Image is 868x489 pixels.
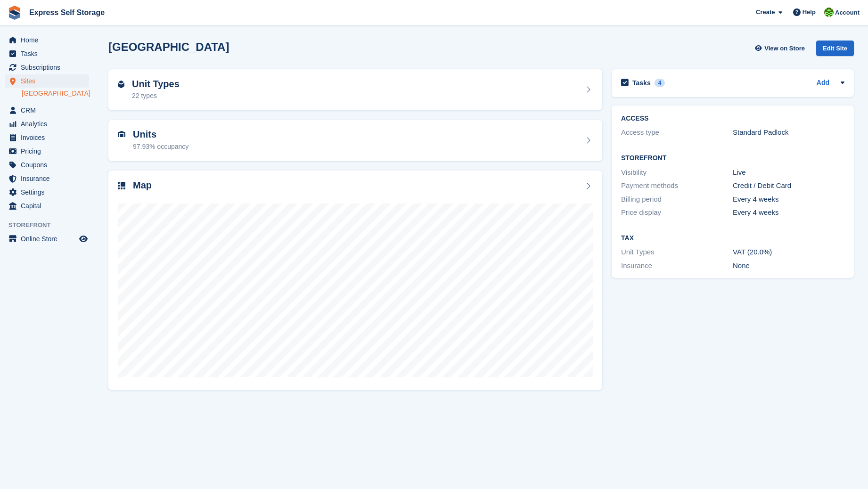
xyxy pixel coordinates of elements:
[25,5,108,20] a: Express Self Storage
[133,129,188,140] h2: Units
[133,180,152,191] h2: Map
[21,199,77,212] span: Capital
[816,41,854,56] div: Edit Site
[621,180,733,191] div: Payment methods
[78,233,89,244] a: Preview store
[118,182,125,189] img: map-icn-33ee37083ee616e46c38cad1a60f524a97daa1e2b2c8c0bc3eb3415660979fc1.svg
[621,207,733,218] div: Price display
[621,155,844,162] h2: Storefront
[21,145,77,158] span: Pricing
[5,61,89,74] a: menu
[108,171,602,391] a: Map
[816,41,854,60] a: Edit Site
[21,104,77,117] span: CRM
[817,78,829,89] a: Add
[5,158,89,171] a: menu
[8,220,94,230] span: Storefront
[621,194,733,205] div: Billing period
[5,74,89,88] a: menu
[108,120,602,161] a: Units 97.93% occupancy
[21,47,77,60] span: Tasks
[5,232,89,245] a: menu
[118,81,124,88] img: unit-type-icn-2b2737a686de81e16bb02015468b77c625bbabd49415b5ef34ead5e3b44a266d.svg
[22,89,89,98] a: [GEOGRAPHIC_DATA]
[5,172,89,185] a: menu
[5,117,89,130] a: menu
[108,69,602,111] a: Unit Types 22 types
[733,180,844,191] div: Credit / Debit Card
[132,91,180,101] div: 22 types
[632,79,651,87] h2: Tasks
[733,127,844,138] div: Standard Padlock
[733,261,844,271] div: None
[21,172,77,185] span: Insurance
[764,44,805,53] span: View on Store
[753,41,809,56] a: View on Store
[21,186,77,199] span: Settings
[621,115,844,122] h2: ACCESS
[21,158,77,171] span: Coupons
[621,247,733,258] div: Unit Types
[108,41,229,53] h2: [GEOGRAPHIC_DATA]
[21,131,77,144] span: Invoices
[756,8,775,17] span: Create
[802,8,816,17] span: Help
[733,167,844,178] div: Live
[133,142,188,152] div: 97.93% occupancy
[733,207,844,218] div: Every 4 weeks
[621,261,733,271] div: Insurance
[21,232,77,245] span: Online Store
[21,61,77,74] span: Subscriptions
[835,8,860,17] span: Account
[21,117,77,130] span: Analytics
[132,79,180,90] h2: Unit Types
[621,235,844,242] h2: Tax
[733,247,844,258] div: VAT (20.0%)
[5,47,89,60] a: menu
[5,145,89,158] a: menu
[21,33,77,47] span: Home
[21,74,77,88] span: Sites
[5,199,89,212] a: menu
[5,131,89,144] a: menu
[5,33,89,47] a: menu
[824,8,834,17] img: Sonia Shah
[8,6,22,20] img: stora-icon-8386f47178a22dfd0bd8f6a31ec36ba5ce8667c1dd55bd0f319d3a0aa187defe.svg
[118,131,125,138] img: unit-icn-7be61d7bf1b0ce9d3e12c5938cc71ed9869f7b940bace4675aadf7bd6d80202e.svg
[621,127,733,138] div: Access type
[5,104,89,117] a: menu
[5,186,89,199] a: menu
[733,194,844,205] div: Every 4 weeks
[655,79,665,87] div: 4
[621,167,733,178] div: Visibility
